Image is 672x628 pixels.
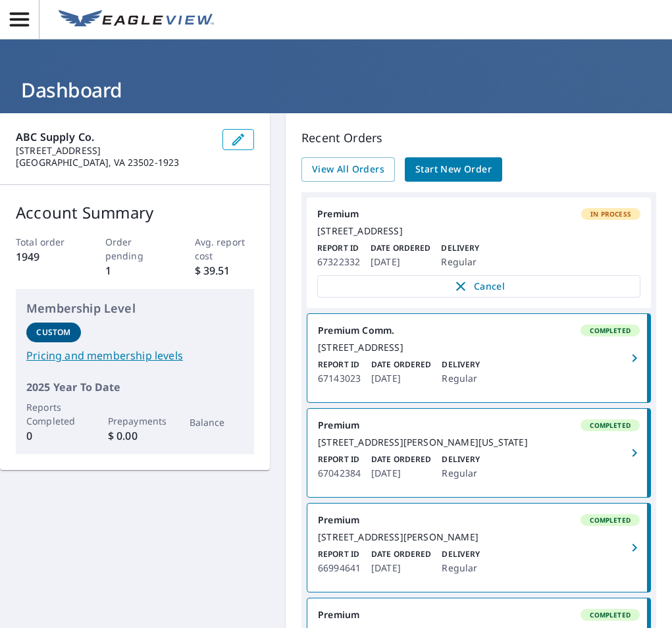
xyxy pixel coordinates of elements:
[442,359,480,371] p: Delivery
[16,235,76,249] p: Total order
[318,514,640,526] div: Premium
[16,129,212,145] p: ABC Supply Co.
[26,428,81,444] p: 0
[318,436,640,448] div: [STREET_ADDRESS][PERSON_NAME][US_STATE]
[318,548,361,560] p: Report ID
[195,235,255,263] p: Avg. report cost
[415,161,492,178] span: Start New Order
[108,414,163,428] p: Prepayments
[317,225,640,237] div: [STREET_ADDRESS]
[441,242,479,254] p: Delivery
[36,327,70,338] p: Custom
[405,157,502,182] a: Start New Order
[371,371,431,386] p: [DATE]
[371,254,430,270] p: [DATE]
[26,348,244,363] a: Pricing and membership levels
[318,371,361,386] p: 67143023
[318,609,640,621] div: Premium
[582,326,638,335] span: Completed
[105,235,165,263] p: Order pending
[318,560,361,576] p: 66994641
[318,531,640,543] div: [STREET_ADDRESS][PERSON_NAME]
[59,10,214,30] img: EV Logo
[371,560,431,576] p: [DATE]
[582,421,638,430] span: Completed
[312,161,384,178] span: View All Orders
[442,560,480,576] p: Regular
[371,548,431,560] p: Date Ordered
[318,325,640,336] div: Premium Comm.
[371,242,430,254] p: Date Ordered
[582,610,638,619] span: Completed
[442,465,480,481] p: Regular
[318,465,361,481] p: 67042384
[195,263,255,278] p: $ 39.51
[108,428,163,444] p: $ 0.00
[331,278,627,294] span: Cancel
[16,157,212,169] p: [GEOGRAPHIC_DATA], VA 23502-1923
[442,371,480,386] p: Regular
[307,197,651,308] a: PremiumIn Process[STREET_ADDRESS]Report ID67322332Date Ordered[DATE]DeliveryRegularCancel
[307,314,650,402] a: Premium Comm.Completed[STREET_ADDRESS]Report ID67143023Date Ordered[DATE]DeliveryRegular
[318,419,640,431] div: Premium
[16,201,254,224] p: Account Summary
[16,145,212,157] p: [STREET_ADDRESS]
[371,465,431,481] p: [DATE]
[371,454,431,465] p: Date Ordered
[317,275,640,298] button: Cancel
[307,504,650,592] a: PremiumCompleted[STREET_ADDRESS][PERSON_NAME]Report ID66994641Date Ordered[DATE]DeliveryRegular
[582,209,639,219] span: In Process
[317,242,360,254] p: Report ID
[51,2,222,38] a: EV Logo
[16,249,76,265] p: 1949
[317,208,640,220] div: Premium
[301,157,395,182] a: View All Orders
[318,454,361,465] p: Report ID
[16,76,656,103] h1: Dashboard
[317,254,360,270] p: 67322332
[190,415,244,429] p: Balance
[371,359,431,371] p: Date Ordered
[442,548,480,560] p: Delivery
[441,254,479,270] p: Regular
[26,379,244,395] p: 2025 Year To Date
[307,409,650,497] a: PremiumCompleted[STREET_ADDRESS][PERSON_NAME][US_STATE]Report ID67042384Date Ordered[DATE]Deliver...
[301,129,656,147] p: Recent Orders
[26,400,81,428] p: Reports Completed
[318,359,361,371] p: Report ID
[582,515,638,525] span: Completed
[442,454,480,465] p: Delivery
[318,342,640,353] div: [STREET_ADDRESS]
[26,300,244,317] p: Membership Level
[105,263,165,278] p: 1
